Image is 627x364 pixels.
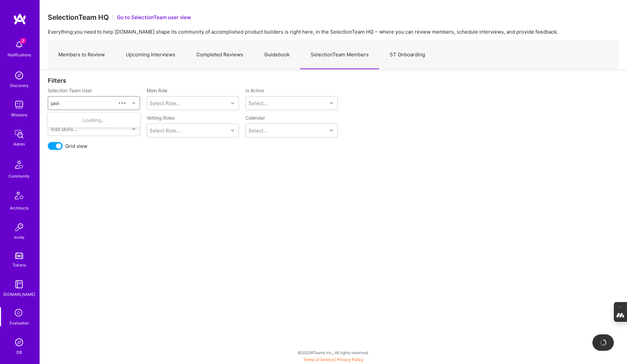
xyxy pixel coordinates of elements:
div: Discovery [10,82,29,89]
label: Calendar [245,115,265,121]
div: Add skills... [51,126,77,133]
i: icon SelectionTeam [13,307,25,320]
div: Filters [48,77,619,84]
a: Upcoming Interviews [115,41,186,69]
div: Architects [10,205,29,211]
img: Architects [11,189,27,205]
img: tokens [15,253,23,259]
div: Community [9,173,30,180]
img: teamwork [13,98,26,111]
i: icon Chevron [132,101,135,105]
span: 3 [20,38,26,43]
label: Vetting Roles [147,115,239,121]
img: admin teamwork [13,127,26,141]
i: icon Chevron [330,129,333,132]
div: DB [16,349,22,356]
div: Select... [248,127,267,134]
div: Invite [14,234,24,241]
img: Invite [13,221,26,234]
div: Loading... [48,114,140,126]
a: Privacy Policy [337,357,363,362]
div: Tokens [13,262,26,268]
img: Admin Search [13,336,26,349]
img: loading [600,339,607,346]
div: Notifications [8,51,31,58]
label: Selection Team User [48,87,140,94]
i: icon Chevron [231,129,234,132]
label: Main Role [147,87,239,94]
div: [DOMAIN_NAME] [3,291,35,298]
div: Select Role... [150,100,180,107]
a: Terms of Service [303,357,334,362]
img: bell [13,38,26,51]
div: Evaluation [10,320,29,326]
div: Admin [14,141,25,148]
i: icon Chevron [231,101,234,105]
a: Guidebook [254,41,300,69]
span: | [303,357,363,362]
img: logo [13,13,26,25]
div: © 2025 ATeams Inc., All rights reserved. [40,344,627,361]
a: SelectionTeam Members [300,41,379,69]
div: Select Role... [150,127,180,134]
img: guide book [13,278,26,291]
span: Grid view [65,143,87,150]
h3: SelectionTeam HQ [48,13,109,21]
img: discovery [13,69,26,82]
a: Members to Review [48,41,115,69]
a: ST Onboarding [379,41,436,69]
div: Select... [248,100,267,107]
i: icon Chevron [132,127,135,131]
p: Everything you need to help [DOMAIN_NAME] shape its community of accomplished product builders is... [48,28,619,35]
a: Completed Reviews [186,41,254,69]
div: Missions [11,111,27,118]
img: Community [11,157,27,173]
i: icon Chevron [330,101,333,105]
button: Go to SelectionTeam user view [117,14,191,21]
label: Is Active [245,87,264,94]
